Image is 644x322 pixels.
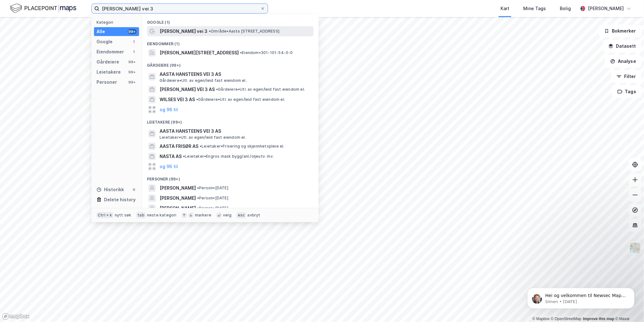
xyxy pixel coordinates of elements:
div: esc [237,212,246,218]
button: Filter [611,70,641,83]
div: Bolig [560,5,571,12]
span: Gårdeiere • Utl. av egen/leid fast eiendom el. [160,78,247,83]
span: WILSES VEI 3 AS [160,96,195,103]
div: Gårdeiere (99+) [142,58,319,69]
div: Ctrl + k [97,212,114,218]
a: Mapbox [532,317,550,321]
a: Mapbox homepage [2,313,30,320]
div: Alle [97,28,105,35]
button: Bokmerker [599,25,641,37]
div: 99+ [128,29,137,34]
div: Eiendommer (1) [142,36,319,48]
div: Kart [501,5,509,12]
span: Område • Aasta [STREET_ADDRESS] [209,29,279,34]
a: Improve this map [583,317,614,321]
span: Leietaker • Engros mask bygg/anl./oljeutv. mv. [183,154,274,159]
img: logo.f888ab2527a4732fd821a326f86c7f29.svg [10,3,76,14]
span: [PERSON_NAME] [160,204,196,212]
div: markere [195,213,211,218]
span: Leietaker • Frisering og skjønnhetspleie el. [200,144,284,149]
div: 99+ [128,80,137,85]
span: Eiendom • 301-101-54-0-0 [240,50,293,55]
span: • [197,206,199,210]
span: • [196,97,198,102]
span: Gårdeiere • Utl. av egen/leid fast eiendom el. [216,87,305,92]
button: Tags [612,85,641,98]
span: AASTA HANSTEENS VEI 3 AS [160,70,311,78]
span: [PERSON_NAME] [160,184,196,192]
div: avbryt [247,213,260,218]
span: [PERSON_NAME][STREET_ADDRESS] [160,49,239,57]
span: Person • [DATE] [197,196,228,201]
input: Søk på adresse, matrikkel, gårdeiere, leietakere eller personer [99,4,260,13]
span: • [200,144,202,149]
div: velg [223,213,231,218]
span: Person • [DATE] [197,185,228,191]
div: Google (1) [142,15,319,26]
span: Person • [DATE] [197,206,228,211]
div: Gårdeiere [97,58,119,66]
div: 1 [132,49,137,54]
button: og 96 til [160,106,178,113]
div: Mine Tags [523,5,546,12]
div: 0 [132,187,137,192]
span: [PERSON_NAME] vei 3 [160,27,208,35]
div: 1 [132,39,137,44]
span: • [183,154,185,159]
div: Delete history [104,196,136,204]
div: Historikk [97,186,124,193]
div: neste kategori [147,213,177,218]
span: Gårdeiere • Utl. av egen/leid fast eiendom el. [196,97,285,102]
div: Eiendommer [97,48,124,56]
div: Personer (99+) [142,172,319,183]
button: Analyse [605,55,641,68]
div: nytt søk [115,213,132,218]
div: [PERSON_NAME] [588,5,624,12]
span: AASTA FRISØR AS [160,143,198,150]
span: • [216,87,218,92]
a: OpenStreetMap [551,317,582,321]
div: Personer [97,78,117,86]
span: • [197,196,199,200]
div: Kategori [97,20,139,25]
div: Leietakere [97,68,121,76]
span: • [240,50,242,55]
span: [PERSON_NAME] VEI 3 AS [160,86,215,93]
div: 99+ [128,70,137,75]
div: 99+ [128,59,137,64]
span: [PERSON_NAME] [160,194,196,202]
div: Leietakere (99+) [142,115,319,126]
span: AASTA HANSTEENS VEI 3 AS [160,127,311,135]
span: Leietaker • Utl. av egen/leid fast eiendom el. [160,135,246,140]
div: tab [136,212,146,218]
span: • [197,185,199,190]
span: • [209,29,211,33]
img: Z [629,242,641,254]
span: NASTA AS [160,153,182,160]
button: Datasett [603,40,641,52]
iframe: Intercom notifications message [518,275,644,319]
div: Google [97,38,113,46]
button: og 96 til [160,163,178,170]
